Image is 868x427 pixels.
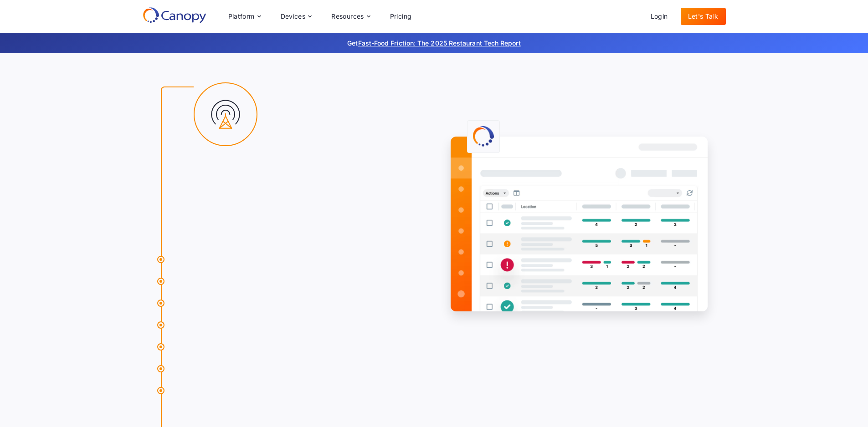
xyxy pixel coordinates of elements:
a: Let's Talk [681,8,726,25]
p: Get [211,38,657,48]
div: Resources [324,7,377,25]
div: Resources [331,13,364,20]
a: Fast-Food Friction: The 2025 Restaurant Tech Report [358,39,521,47]
div: Platform [228,13,255,20]
div: Devices [273,7,319,25]
div: Platform [221,7,268,25]
a: Login [643,8,675,25]
a: Pricing [383,8,419,25]
div: Devices [281,13,306,20]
